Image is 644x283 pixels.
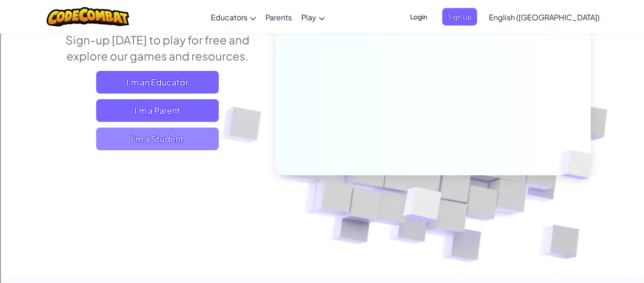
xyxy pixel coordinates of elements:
[4,46,640,55] div: Sign out
[4,4,640,12] div: Sort A > Z
[545,130,615,199] img: Overlap cubes
[301,12,316,22] span: Play
[489,12,600,22] span: English ([GEOGRAPHIC_DATA])
[4,12,640,21] div: Sort New > Old
[4,21,640,29] div: Move To ...
[4,29,640,38] div: Delete
[261,4,297,30] a: Parents
[297,4,330,30] a: Play
[96,128,219,150] button: I'm a Student
[405,8,433,26] button: Login
[4,55,640,63] div: Rename
[53,32,261,64] p: Sign-up [DATE] to play for free and explore our games and resources.
[442,8,477,26] button: Sign Up
[211,12,248,22] span: Educators
[484,4,604,30] a: English ([GEOGRAPHIC_DATA])
[380,167,464,245] img: Overlap cubes
[96,71,219,94] a: I'm an Educator
[96,99,219,122] a: I'm a Parent
[47,7,129,26] img: CodeCombat logo
[4,38,640,46] div: Options
[4,63,640,72] div: Move To ...
[206,4,261,30] a: Educators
